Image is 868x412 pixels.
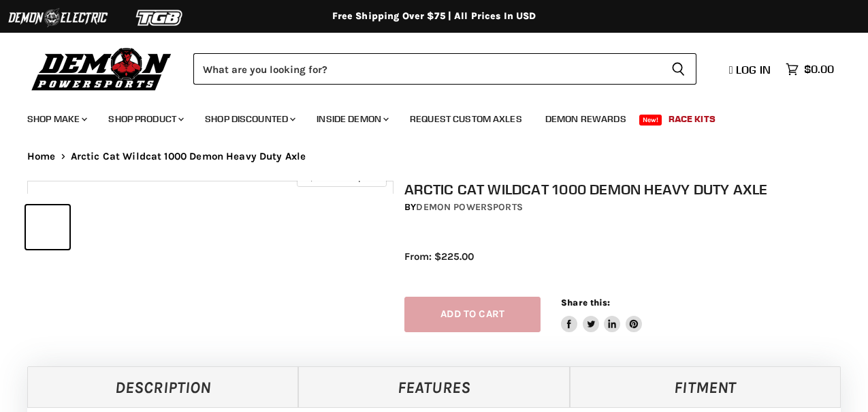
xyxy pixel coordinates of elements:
ul: Main menu [17,100,831,133]
a: Description [27,366,298,407]
a: Inside Demon [306,105,397,133]
span: Arctic Cat Wildcat 1000 Demon Heavy Duty Axle [71,151,306,162]
img: Demon Powersports [27,44,176,93]
input: Search [193,53,660,85]
a: Demon Powersports [416,201,522,213]
a: Shop Product [98,105,192,133]
a: $0.00 [779,59,841,79]
span: Click to expand [304,172,379,182]
span: From: $225.00 [404,250,474,263]
span: Log in [736,63,771,76]
a: Race Kits [658,105,726,133]
button: Search [660,53,696,85]
a: Demon Rewards [535,105,637,133]
img: TGB Logo 2 [109,5,211,31]
button: IMAGE thumbnail [121,205,165,249]
span: New! [639,115,662,126]
img: Demon Electric Logo 2 [7,5,109,31]
h1: Arctic Cat Wildcat 1000 Demon Heavy Duty Axle [404,181,852,198]
a: Fitment [570,366,841,407]
button: IMAGE thumbnail [26,205,69,249]
aside: Share this: [561,297,642,333]
button: IMAGE thumbnail [74,205,117,249]
a: Log in [723,63,779,76]
a: Shop Make [17,105,95,133]
a: Request Custom Axles [400,105,532,133]
div: by [404,200,852,215]
a: Features [298,366,569,407]
span: $0.00 [804,63,834,76]
span: Share this: [561,297,610,308]
a: Shop Discounted [195,105,304,133]
a: Home [27,151,56,162]
form: Product [193,53,696,85]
